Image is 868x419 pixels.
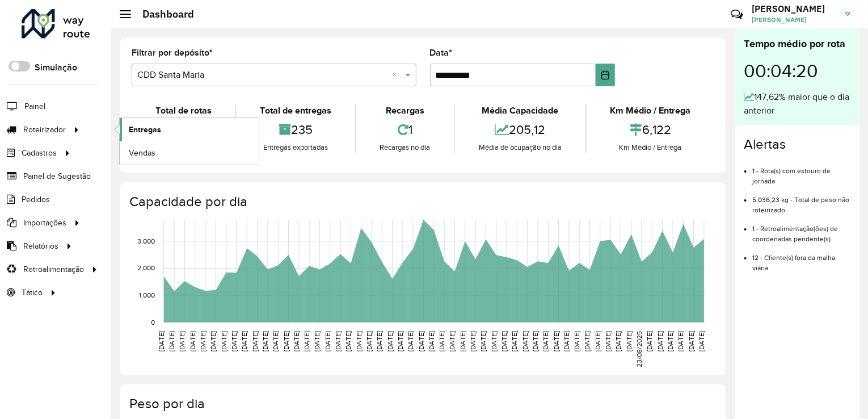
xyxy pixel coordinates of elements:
text: [DATE] [469,331,477,351]
text: [DATE] [646,331,654,351]
div: 00:04:20 [744,52,850,90]
div: Média de ocupação no dia [458,142,582,153]
text: [DATE] [418,331,425,351]
text: [DATE] [563,331,570,351]
label: Simulação [35,61,77,74]
text: [DATE] [344,331,352,351]
li: 5.036,23 kg - Total de peso não roteirizado [752,186,850,215]
text: [DATE] [459,331,466,351]
text: [DATE] [428,331,435,351]
label: Filtrar por depósito [132,46,213,60]
div: Recargas no dia [359,142,451,153]
text: [DATE] [480,331,487,351]
text: 23/08/2025 [635,331,643,367]
div: 6,122 [589,118,711,142]
text: [DATE] [241,331,248,351]
text: 1,000 [139,291,155,299]
text: [DATE] [220,331,227,351]
div: Tempo médio por rota [744,36,850,52]
text: [DATE] [698,331,705,351]
h4: Alertas [744,136,850,153]
text: [DATE] [407,331,414,351]
text: [DATE] [355,331,363,351]
span: Relatórios [23,240,58,252]
text: [DATE] [209,331,217,351]
text: [DATE] [521,331,529,351]
span: Tático [22,287,43,299]
span: Cadastros [22,147,57,159]
div: 205,12 [458,118,582,142]
text: [DATE] [334,331,342,351]
text: [DATE] [189,331,196,351]
text: [DATE] [303,331,310,351]
span: Retroalimentação [23,263,84,275]
h2: Dashboard [131,8,194,20]
div: 1 [359,118,451,142]
text: 3,000 [137,237,155,245]
text: [DATE] [262,331,269,351]
text: [DATE] [438,331,445,351]
text: [DATE] [532,331,539,351]
text: [DATE] [178,331,186,351]
div: Recargas [359,104,451,118]
text: [DATE] [272,331,279,351]
text: [DATE] [542,331,549,351]
li: 12 - Cliente(s) fora da malha viária [752,244,850,273]
text: [DATE] [677,331,685,351]
text: [DATE] [573,331,580,351]
text: [DATE] [230,331,238,351]
text: [DATE] [449,331,456,351]
text: [DATE] [199,331,207,351]
text: [DATE] [584,331,591,351]
div: Total de rotas [134,104,232,118]
h4: Peso por dia [129,396,714,412]
text: [DATE] [376,331,383,351]
text: [DATE] [324,331,331,351]
text: [DATE] [158,331,165,351]
text: 2,000 [137,265,155,272]
div: Média Capacidade [458,104,582,118]
span: Entregas [129,124,161,136]
div: Total de entregas [239,104,352,118]
text: [DATE] [168,331,175,351]
text: [DATE] [386,331,394,351]
a: Entregas [120,118,259,141]
label: Data [430,46,453,60]
span: [PERSON_NAME] [752,15,837,25]
text: [DATE] [251,331,259,351]
text: [DATE] [293,331,300,351]
span: Roteirizador [23,124,66,136]
text: [DATE] [667,331,674,351]
div: 235 [239,118,352,142]
h4: Capacidade por dia [129,194,714,210]
span: Vendas [129,147,155,159]
text: [DATE] [553,331,560,351]
a: Vendas [120,141,259,164]
div: Km Médio / Entrega [589,104,711,118]
span: Painel [24,100,45,112]
text: [DATE] [397,331,404,351]
text: [DATE] [365,331,373,351]
text: [DATE] [500,331,508,351]
li: 1 - Retroalimentação(ões) de coordenadas pendente(s) [752,215,850,244]
div: Entregas exportadas [239,142,352,153]
h3: [PERSON_NAME] [752,3,837,14]
span: Painel de Sugestão [23,170,91,182]
span: Importações [23,217,66,229]
text: [DATE] [594,331,601,351]
span: Pedidos [22,194,50,206]
text: 0 [151,319,155,326]
text: [DATE] [283,331,290,351]
text: [DATE] [511,331,519,351]
text: [DATE] [490,331,498,351]
text: [DATE] [656,331,664,351]
span: Clear all [393,68,402,82]
text: [DATE] [314,331,321,351]
div: 147,62% maior que o dia anterior [744,90,850,118]
li: 1 - Rota(s) com estouro de jornada [752,157,850,186]
text: [DATE] [604,331,612,351]
text: [DATE] [625,331,633,351]
button: Choose Date [596,64,615,86]
div: Km Médio / Entrega [589,142,711,153]
text: [DATE] [688,331,695,351]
